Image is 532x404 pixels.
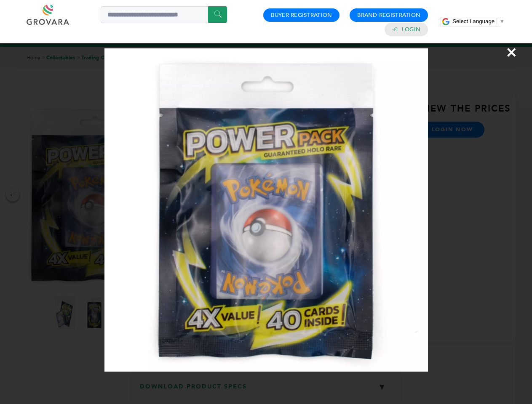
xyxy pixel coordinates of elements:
span: × [506,40,517,64]
a: Buyer Registration [271,11,332,19]
span: Select Language [452,18,495,24]
a: Login [402,26,420,33]
a: Brand Registration [357,11,420,19]
img: Image Preview [104,48,428,372]
span: ​ [497,18,497,24]
a: Select Language​ [452,18,505,24]
input: Search a product or brand... [101,6,227,23]
span: ▼ [499,18,505,24]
